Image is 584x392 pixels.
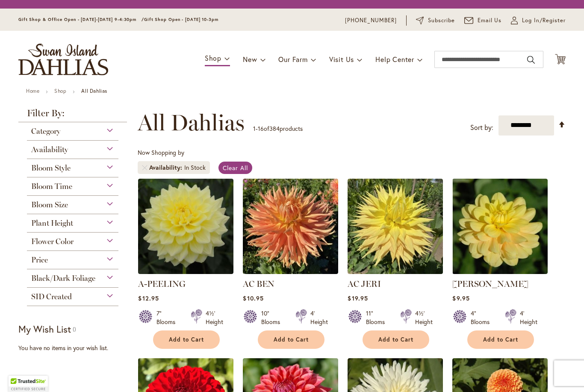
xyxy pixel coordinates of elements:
[138,294,159,302] span: $12.95
[31,127,60,136] span: Category
[54,88,66,94] a: Shop
[452,279,528,289] a: [PERSON_NAME]
[26,88,39,94] a: Home
[348,268,443,276] a: AC Jeri
[522,16,566,25] span: Log In/Register
[375,55,414,64] span: Help Center
[31,255,48,265] span: Price
[205,53,221,62] span: Shop
[310,309,328,326] div: 4' Height
[31,182,72,191] span: Bloom Time
[149,163,184,172] span: Availability
[452,268,548,276] a: AHOY MATEY
[31,200,68,209] span: Bloom Size
[520,309,537,326] div: 4' Height
[138,110,245,136] span: All Dahlias
[156,309,180,326] div: 7" Blooms
[366,309,390,326] div: 11" Blooms
[31,274,95,283] span: Black/Dark Foliage
[363,330,429,349] button: Add to Cart
[452,179,548,274] img: AHOY MATEY
[243,279,274,289] a: AC BEN
[243,55,257,64] span: New
[144,17,218,22] span: Gift Shop Open - [DATE] 10-3pm
[31,145,68,154] span: Availability
[416,16,455,25] a: Subscribe
[243,268,338,276] a: AC BEN
[223,164,248,172] span: Clear All
[138,268,233,276] a: A-Peeling
[153,330,220,349] button: Add to Cart
[253,122,303,136] p: - of products
[274,336,309,343] span: Add to Cart
[243,294,263,302] span: $10.95
[478,16,502,25] span: Email Us
[31,163,71,173] span: Bloom Style
[378,336,413,343] span: Add to Cart
[415,309,433,326] div: 4½' Height
[243,179,338,274] img: AC BEN
[169,336,204,343] span: Add to Cart
[184,163,206,172] div: In Stock
[31,237,74,246] span: Flower Color
[218,162,252,174] a: Clear All
[18,44,108,75] a: store logo
[138,179,233,274] img: A-Peeling
[483,336,518,343] span: Add to Cart
[258,124,264,133] span: 16
[467,330,534,349] button: Add to Cart
[464,16,502,25] a: Email Us
[348,294,368,302] span: $19.95
[31,292,72,301] span: SID Created
[527,53,535,67] button: Search
[18,344,133,352] div: You have no items in your wish list.
[81,88,107,94] strong: All Dahlias
[511,16,566,25] a: Log In/Register
[470,120,493,136] label: Sort by:
[471,309,495,326] div: 4" Blooms
[138,279,186,289] a: A-PEELING
[138,148,184,156] span: Now Shopping by
[269,124,280,133] span: 384
[31,218,73,228] span: Plant Height
[345,16,397,25] a: [PHONE_NUMBER]
[206,309,223,326] div: 4½' Height
[253,124,256,133] span: 1
[428,16,455,25] span: Subscribe
[6,362,30,386] iframe: Launch Accessibility Center
[329,55,354,64] span: Visit Us
[18,17,144,22] span: Gift Shop & Office Open - [DATE]-[DATE] 9-4:30pm /
[452,294,469,302] span: $9.95
[258,330,324,349] button: Add to Cart
[142,165,147,170] a: Remove Availability In Stock
[18,109,127,122] strong: Filter By:
[348,279,381,289] a: AC JERI
[18,323,71,335] strong: My Wish List
[261,309,285,326] div: 10" Blooms
[348,179,443,274] img: AC Jeri
[278,55,307,64] span: Our Farm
